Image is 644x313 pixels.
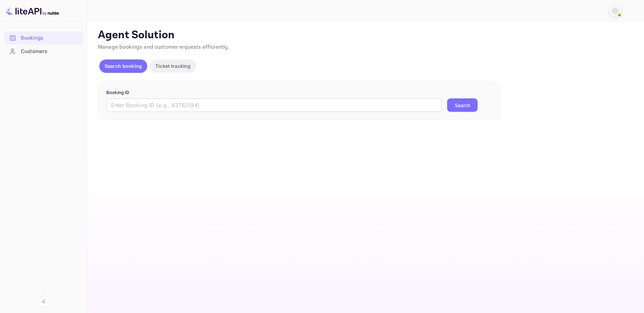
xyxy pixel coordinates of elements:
[105,62,142,70] p: Search booking
[98,29,632,42] p: Agent Solution
[4,45,83,57] a: Customers
[21,34,79,42] div: Bookings
[106,89,492,96] p: Booking ID
[155,62,191,70] p: Ticket tracking
[98,44,229,51] span: Manage bookings and customer requests efficiently.
[5,5,59,16] img: LiteAPI logo
[4,45,83,58] div: Customers
[106,98,442,112] input: Enter Booking ID (e.g., 63782194)
[38,296,50,308] button: Collapse navigation
[447,98,478,112] button: Search
[4,32,83,45] div: Bookings
[4,32,83,44] a: Bookings
[21,48,79,55] div: Customers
